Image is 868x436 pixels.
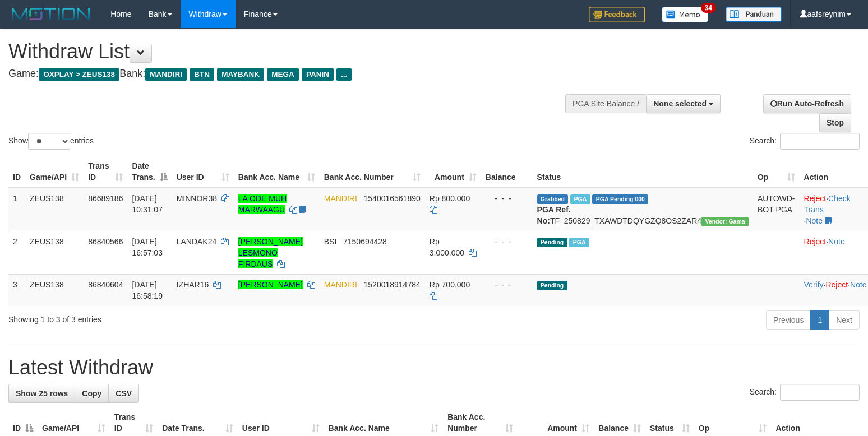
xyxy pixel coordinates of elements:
[804,280,824,289] a: Verify
[766,310,811,330] a: Previous
[324,280,357,289] span: MANDIRI
[662,7,709,22] img: Button%20Memo.svg
[177,280,209,289] span: IZHAR16
[828,237,845,246] a: Note
[481,156,533,188] th: Balance
[589,7,645,22] img: Feedback.jpg
[430,237,464,257] span: Rp 3.000.000
[364,280,421,289] span: Copy 1520018914784 to clipboard
[145,68,187,81] span: MANDIRI
[806,216,823,225] a: Note
[320,156,425,188] th: Bank Acc. Number: activate to sort column ascending
[177,237,217,246] span: LANDAK24
[810,310,829,330] a: 1
[780,384,860,401] input: Search:
[88,280,123,289] span: 86840604
[533,188,753,231] td: TF_250829_TXAWDTDQYGZQ8OS2ZAR4
[750,133,860,150] label: Search:
[343,237,387,246] span: Copy 7150694428 to clipboard
[726,7,782,22] img: panduan.png
[592,194,648,204] span: PGA Pending
[238,237,303,268] a: [PERSON_NAME] LESMONO FIRDAUS
[819,113,851,132] a: Stop
[25,274,84,306] td: ZEUS138
[238,280,303,289] a: [PERSON_NAME]
[364,194,421,203] span: Copy 1540016561890 to clipboard
[8,356,860,379] h1: Latest Withdraw
[829,310,860,330] a: Next
[132,237,163,257] span: [DATE] 16:57:03
[565,94,646,113] div: PGA Site Balance /
[88,237,123,246] span: 86840566
[75,384,109,403] a: Copy
[537,238,567,247] span: Pending
[234,156,320,188] th: Bank Acc. Name: activate to sort column ascending
[486,193,528,204] div: - - -
[132,194,163,214] span: [DATE] 10:31:07
[172,156,234,188] th: User ID: activate to sort column ascending
[804,194,827,203] a: Reject
[701,217,749,226] span: Vendor URL: https://trx31.1velocity.biz
[753,156,800,188] th: Op: activate to sort column ascending
[190,68,214,81] span: BTN
[486,279,528,290] div: - - -
[267,68,299,81] span: MEGA
[217,68,264,81] span: MAYBANK
[701,3,716,13] span: 34
[430,280,470,289] span: Rp 700.000
[8,231,25,274] td: 2
[132,280,163,300] span: [DATE] 16:58:19
[324,237,337,246] span: BSI
[324,194,357,203] span: MANDIRI
[25,231,84,274] td: ZEUS138
[127,156,172,188] th: Date Trans.: activate to sort column descending
[753,188,800,231] td: AUTOWD-BOT-PGA
[8,68,567,80] h4: Game: Bank:
[569,238,589,247] span: Marked by aafsreyleap
[302,68,334,81] span: PANIN
[8,274,25,306] td: 3
[653,99,707,108] span: None selected
[537,281,567,290] span: Pending
[84,156,127,188] th: Trans ID: activate to sort column ascending
[533,156,753,188] th: Status
[16,389,68,398] span: Show 25 rows
[750,384,860,401] label: Search:
[763,94,851,113] a: Run Auto-Refresh
[25,156,84,188] th: Game/API: activate to sort column ascending
[425,156,481,188] th: Amount: activate to sort column ascending
[8,133,94,150] label: Show entries
[8,40,567,63] h1: Withdraw List
[25,188,84,231] td: ZEUS138
[39,68,119,81] span: OXPLAY > ZEUS138
[177,194,217,203] span: MINNOR38
[28,133,70,150] select: Showentries
[108,384,139,403] a: CSV
[8,188,25,231] td: 1
[8,384,75,403] a: Show 25 rows
[850,280,867,289] a: Note
[238,194,287,214] a: LA ODE MUH MARWAAGU
[570,194,590,204] span: Marked by aafkaynarin
[537,194,569,204] span: Grabbed
[537,205,571,225] b: PGA Ref. No:
[486,236,528,247] div: - - -
[646,94,721,113] button: None selected
[825,280,848,289] a: Reject
[82,389,101,398] span: Copy
[116,389,132,398] span: CSV
[804,237,827,246] a: Reject
[804,194,851,214] a: Check Trans
[336,68,352,81] span: ...
[8,6,94,22] img: MOTION_logo.png
[430,194,470,203] span: Rp 800.000
[8,309,353,325] div: Showing 1 to 3 of 3 entries
[88,194,123,203] span: 86689186
[780,133,860,150] input: Search:
[8,156,25,188] th: ID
